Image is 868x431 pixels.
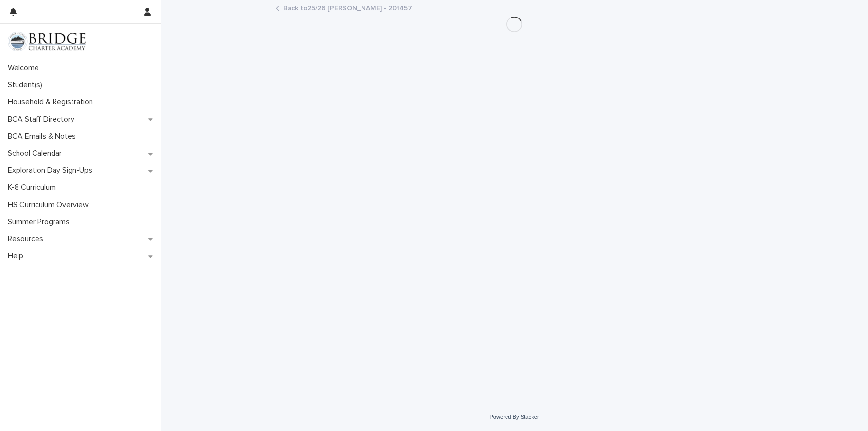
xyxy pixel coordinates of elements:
p: Household & Registration [4,97,101,107]
a: Back to25/26 [PERSON_NAME] - 201457 [283,2,412,13]
p: Summer Programs [4,217,77,227]
p: Student(s) [4,80,50,90]
img: V1C1m3IdTEidaUdm9Hs0 [8,32,86,51]
p: Welcome [4,63,47,72]
p: BCA Emails & Notes [4,132,84,141]
p: K-8 Curriculum [4,183,64,192]
a: Powered By Stacker [489,414,539,420]
p: School Calendar [4,149,70,158]
p: BCA Staff Directory [4,115,82,124]
p: Help [4,251,31,261]
p: Exploration Day Sign-Ups [4,166,100,175]
p: Resources [4,234,51,244]
p: HS Curriculum Overview [4,200,96,210]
